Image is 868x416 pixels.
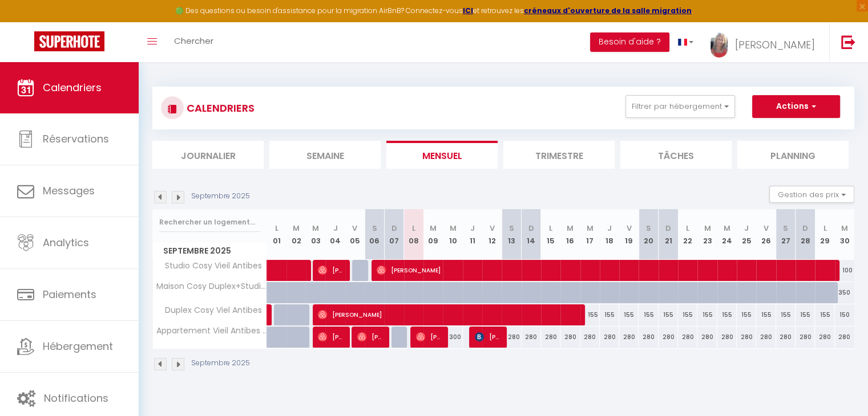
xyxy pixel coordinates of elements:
[275,223,278,234] abbr: L
[737,327,756,348] div: 280
[345,209,365,260] th: 05
[776,304,796,325] div: 155
[43,183,95,198] span: Messages
[678,209,697,260] th: 22
[665,223,671,234] abbr: D
[737,141,849,169] li: Planning
[841,35,855,49] img: logout
[717,209,737,260] th: 24
[802,223,808,234] abbr: D
[502,327,521,348] div: 280
[815,304,834,325] div: 155
[639,327,658,348] div: 280
[43,80,102,95] span: Calendriers
[841,223,848,234] abbr: M
[744,223,749,234] abbr: J
[600,209,619,260] th: 18
[509,223,514,234] abbr: S
[312,223,319,234] abbr: M
[443,209,462,260] th: 10
[423,209,443,260] th: 09
[764,223,769,234] abbr: V
[377,259,829,281] span: [PERSON_NAME]
[620,141,732,169] li: Tâches
[619,209,639,260] th: 19
[717,327,737,348] div: 280
[567,223,574,234] abbr: M
[678,327,697,348] div: 280
[835,327,854,348] div: 280
[541,209,560,260] th: 15
[659,304,678,325] div: 155
[756,304,776,325] div: 155
[318,326,344,348] span: [PERSON_NAME]
[639,209,658,260] th: 20
[710,32,728,58] img: ...
[646,223,651,234] abbr: S
[580,209,600,260] th: 17
[286,209,306,260] th: 02
[34,31,104,51] img: Super Booking
[412,223,415,234] abbr: L
[267,209,286,260] th: 01
[443,327,462,348] div: 300
[702,22,829,62] a: ... [PERSON_NAME]
[737,304,756,325] div: 155
[815,209,834,260] th: 29
[155,282,269,291] span: Maison Cosy Duplex+Studio Viel Antibes 6 personnes
[159,212,260,233] input: Rechercher un logement...
[524,6,692,15] strong: créneaux d'ouverture de la salle migration
[43,339,113,353] span: Hébergement
[482,209,502,260] th: 12
[704,223,711,234] abbr: M
[333,223,338,234] abbr: J
[756,209,776,260] th: 26
[627,223,632,234] abbr: V
[155,327,269,335] span: Appartement Vieil Antibes 2 chambres
[318,304,576,325] span: [PERSON_NAME]
[659,209,678,260] th: 21
[835,304,854,325] div: 150
[386,141,498,169] li: Mensuel
[776,327,796,348] div: 280
[737,209,756,260] th: 25
[153,243,267,259] span: Septembre 2025
[293,223,300,234] abbr: M
[796,304,815,325] div: 155
[490,223,495,234] abbr: V
[580,327,600,348] div: 280
[580,304,600,325] div: 155
[823,223,826,234] abbr: L
[325,209,345,260] th: 04
[174,35,213,47] span: Chercher
[587,223,594,234] abbr: M
[522,327,541,348] div: 280
[639,304,658,325] div: 155
[155,304,265,317] span: Duplex Cosy Viel Antibes
[600,304,619,325] div: 155
[815,327,834,348] div: 280
[191,358,250,369] p: Septembre 2025
[44,391,108,405] span: Notifications
[697,304,717,325] div: 155
[541,327,560,348] div: 280
[306,209,325,260] th: 03
[835,260,854,281] div: 100
[590,32,669,52] button: Besoin d'aide ?
[600,327,619,348] div: 280
[463,209,482,260] th: 11
[625,95,735,118] button: Filtrer par hébergement
[416,326,442,348] span: [PERSON_NAME]
[43,287,96,301] span: Paiements
[269,141,381,169] li: Semaine
[430,223,437,234] abbr: M
[717,304,737,325] div: 155
[352,223,357,234] abbr: V
[697,209,717,260] th: 23
[463,6,473,15] a: ICI
[404,209,423,260] th: 08
[152,141,264,169] li: Journalier
[391,223,397,234] abbr: D
[783,223,788,234] abbr: S
[191,191,250,202] p: Septembre 2025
